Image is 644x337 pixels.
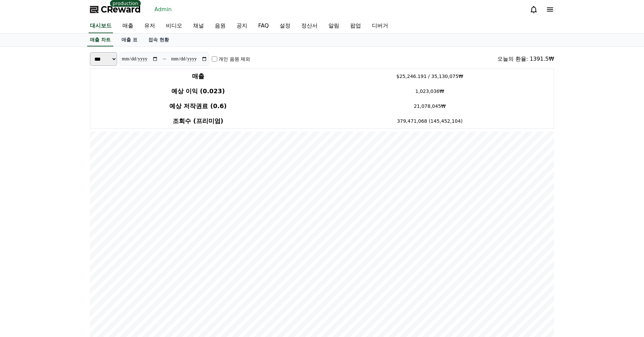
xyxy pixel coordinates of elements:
[93,101,303,111] h4: 예상 저작권료 (0.6)
[253,19,274,33] a: FAQ
[117,19,139,33] a: 매출
[497,55,554,63] div: 오늘의 환율: 1391.5₩
[209,19,231,33] a: 음원
[306,99,554,114] td: 21,078,045₩
[152,4,174,15] a: Admin
[87,34,113,46] a: 매출 차트
[17,225,29,231] span: Home
[143,34,174,46] a: 접속 현황
[366,19,394,33] a: 디버거
[219,56,250,62] label: 개인 음원 제외
[231,19,253,33] a: 공지
[323,19,345,33] a: 알림
[160,19,188,33] a: 비디오
[296,19,323,33] a: 정산서
[100,225,117,231] span: Settings
[274,19,296,33] a: 설정
[306,69,554,84] td: $25,246.191 / 35,130,075₩
[56,225,76,231] span: Messages
[89,19,113,33] a: 대시보드
[93,72,303,81] h4: 매출
[90,4,141,15] a: CReward
[306,84,554,99] td: 1,023,036₩
[88,215,130,232] a: Settings
[139,19,160,33] a: 유저
[162,55,167,63] p: ~
[2,215,45,232] a: Home
[116,34,143,46] a: 매출 표
[101,4,141,15] span: CReward
[345,19,366,33] a: 팝업
[93,86,303,96] h4: 예상 이익 (0.023)
[45,215,88,232] a: Messages
[188,19,209,33] a: 채널
[93,116,303,126] h4: 조회수 (프리미엄)
[306,114,554,129] td: 379,471,068 (145,452,104)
